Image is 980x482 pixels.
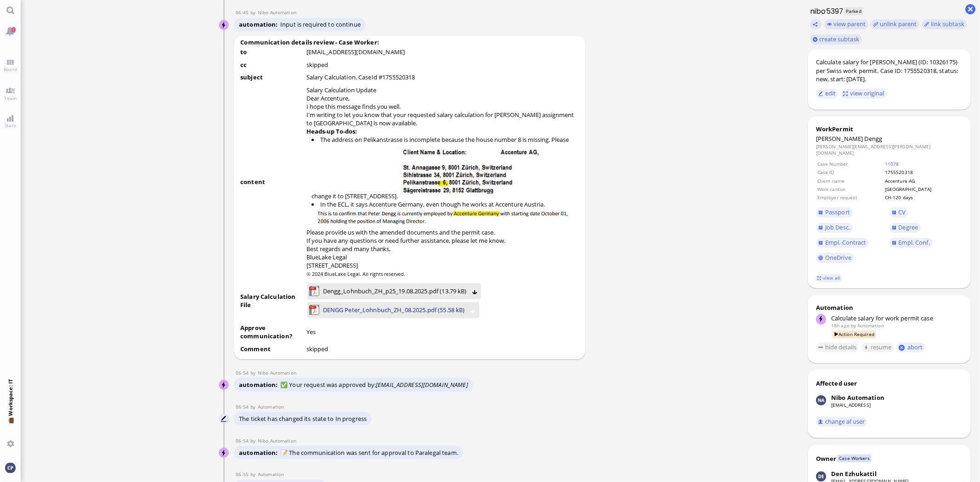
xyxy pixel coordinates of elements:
div: WorkPermit [816,125,963,133]
td: 1755520318 [884,168,962,176]
body: Rich Text Area. Press ALT-0 for help. [7,9,334,230]
task-group-action-menu: link subtask [922,19,967,29]
p: I hope this message finds you well. I'm writing to let you know that your requested salary calcul... [7,45,334,76]
span: skipped [306,61,329,69]
button: Download DENGG Peter_Lohnbuch_ZH_08.2025.pdf [470,307,476,313]
img: vPU1GkTM+jdsxaPI0JnQLrPHJu11ulRwFBQUFBYU7FCUZVlBQUFBQUFBQuGO5PUcKFRQUFBQUFBQUFP4PoCTDCgoKCgoKCgoK... [312,208,579,226]
span: 💼 Workspace: IT [7,416,14,437]
strong: Heads-up [306,127,334,135]
lob-view: Dengg_Lohnbuch_ZH_p25_19.08.2025.pdf (13.79 kB) [309,285,479,298]
span: Dengg [865,135,883,143]
li: The address on Pelikanstrasse is incomplete because the house number 8 is missing. Please change ... [26,109,334,130]
button: view original [841,89,887,99]
span: Yes [306,328,316,336]
span: 06:45 [236,9,250,16]
span: Input is required to continue [280,20,361,28]
img: You [5,463,15,473]
span: The ticket has changed its state to In progress [239,415,367,423]
span: Case Workers [837,454,872,462]
button: hide details [816,342,859,353]
a: 11078 [885,161,899,167]
span: link subtask [931,20,965,28]
button: unlink parent [871,19,919,29]
img: Dengg_Lohnbuch_ZH_p25_19.08.2025.pdf [309,286,319,296]
span: automation@bluelakelegal.com [858,322,884,329]
p: Dear Accenture, [306,94,579,102]
p: I hope this message finds you well. I'm writing to let you know that your requested salary calcul... [306,102,579,127]
td: Accenture AG [884,177,962,185]
div: Calculate salary for [PERSON_NAME] (ID: 10326175) per Swiss work permit. Case ID: 1755520318, sta... [816,58,963,84]
button: change af user [816,417,867,427]
td: CH-120 days [884,194,962,201]
td: Salary Calculation File [240,281,305,322]
a: CV [889,207,909,218]
small: © 2024 BlueLake Legal. All rights reserved. [306,270,406,277]
span: by [250,437,258,444]
runbook-parameter-view: Salary Calculation. CaseId #1755520318 [306,73,415,81]
img: a1a3ffa1-9f20-4067-9c57-fecd4e5d832a [91,119,98,127]
li: In the ECL, it says Accenture Germany, even though he works at Accenture Austria. [26,130,334,140]
span: Board [1,66,19,73]
span: DENGG Peter_Lohnbuch_ZH_08.2025.pdf (55.58 kB) [323,305,465,315]
button: edit [816,89,838,99]
img: Automation [219,414,229,424]
a: Empl. Contract [816,238,869,248]
div: Den Ezhukattil [831,470,877,478]
span: skipped [306,345,329,353]
span: CV [899,208,906,216]
button: create subtask [810,34,862,45]
p: Please provide us with the amended documents and the permit case. [306,228,579,236]
span: Action Required [832,331,877,338]
button: abort [896,342,925,352]
span: Parked [844,7,864,15]
span: automation@nibo.ai [258,437,296,444]
td: Work canton [817,185,884,193]
span: automation@bluelakelegal.com [258,404,284,410]
div: Salary Calculation Update [306,86,376,94]
td: content [240,85,305,280]
span: 06:54 [236,370,250,376]
a: view all [816,274,842,282]
span: automation@nibo.ai [258,9,296,16]
span: Passport [825,208,850,216]
td: Approve communication? [240,323,305,343]
button: resume [861,342,894,353]
a: OneDrive [816,253,854,263]
h1: nibo5397 [808,6,844,17]
span: 18h ago [831,322,850,329]
td: [GEOGRAPHIC_DATA] [884,185,962,193]
span: 1 [11,27,16,33]
span: Dengg_Lohnbuch_ZH_p25_19.08.2025.pdf (13.79 kB) [323,286,467,296]
span: Empl. Conf. [899,238,930,247]
span: by [250,404,258,410]
span: automation [239,448,280,457]
div: Owner [816,454,837,463]
span: 06:54 [236,437,250,444]
span: 📝 The communication was sent for approval to Paralegal team. [280,448,458,457]
p: If you have any questions or need further assistance, please let me know. [306,236,579,245]
a: Empl. Conf. [889,238,933,248]
a: View Dengg_Lohnbuch_ZH_p25_19.08.2025.pdf [321,286,469,296]
span: [PERSON_NAME] [816,135,863,143]
p: Please provide us with the amended documents and the permit case. [7,146,334,157]
div: Affected user [816,379,857,387]
span: by [851,322,856,329]
span: automation@nibo.ai [258,370,296,376]
td: cc [240,60,305,72]
a: Passport [816,207,853,218]
a: Degree [889,223,921,233]
runbook-parameter-view: [EMAIL_ADDRESS][DOMAIN_NAME] [306,48,405,56]
span: Stats [2,122,18,129]
td: to [240,47,305,59]
button: Download Dengg_Lohnbuch_ZH_p25_19.08.2025.pdf [472,288,478,294]
img: 19b7ad2a-fcc6-4161-a455-e4cd028e5136 [263,130,271,137]
span: Degree [899,223,918,231]
li: In the ECL, it says Accenture Germany, even though he works at Accenture Austria. [312,200,579,228]
img: Den Ezhukattil [816,471,826,482]
span: 06:54 [236,404,250,410]
span: Empl. Contract [825,238,867,247]
strong: To-dos: [336,127,357,135]
strong: To-dos: [7,94,30,101]
span: Job Desc. [825,223,850,231]
img: DENGG Peter_Lohnbuch_ZH_08.2025.pdf [309,305,319,315]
